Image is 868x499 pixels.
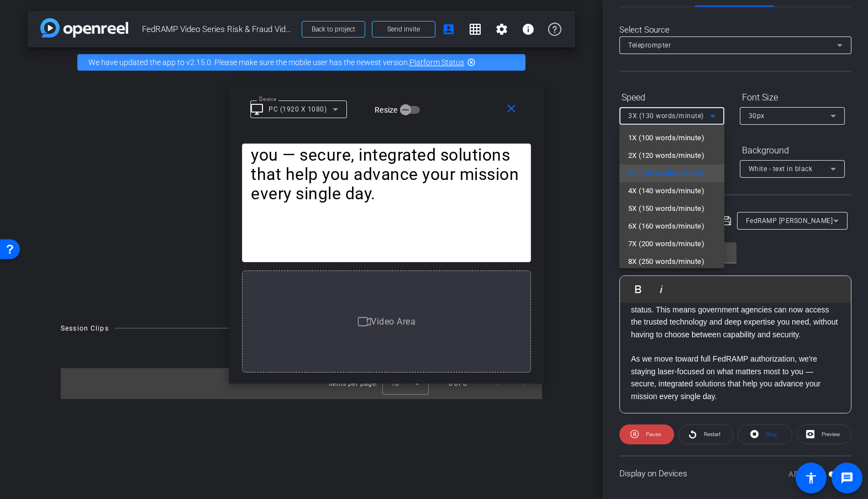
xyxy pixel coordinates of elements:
span: 2X (120 words/minute) [628,149,704,162]
span: 7X (200 words/minute) [628,237,704,251]
span: 3X (130 words/minute) [628,167,704,180]
span: 4X (140 words/minute) [628,184,704,198]
span: 1X (100 words/minute) [628,131,704,145]
span: 8X (250 words/minute) [628,255,704,268]
span: 5X (150 words/minute) [628,202,704,215]
span: 6X (160 words/minute) [628,220,704,233]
